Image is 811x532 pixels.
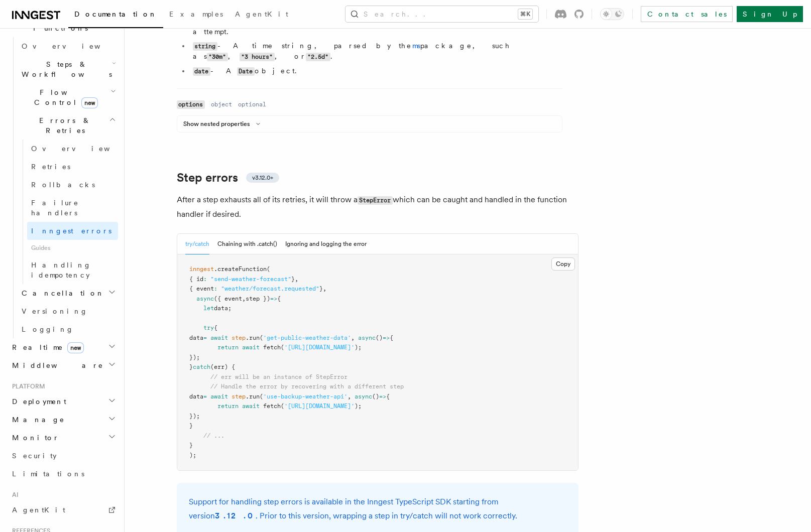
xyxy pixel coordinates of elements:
[22,325,74,333] span: Logging
[277,295,281,302] span: {
[177,100,205,109] code: options
[237,67,255,76] code: Date
[221,285,319,292] span: "weather/forecast.requested"
[263,344,281,351] span: fetch
[177,171,279,185] a: Step errorsv3.12.0+
[242,295,246,302] span: ,
[8,338,118,356] button: Realtimenew
[323,285,326,292] span: ,
[8,360,103,370] span: Middleware
[74,10,157,18] span: Documentation
[22,307,88,315] span: Versioning
[231,393,246,400] span: step
[27,158,118,176] a: Retries
[207,53,228,61] code: "30m"
[379,393,386,400] span: =>
[518,9,532,19] kbd: ⌘K
[8,392,118,411] button: Deployment
[8,356,118,374] button: Middleware
[189,285,214,292] span: { event
[185,234,209,254] button: try/catch
[18,59,112,79] span: Steps & Workflows
[214,265,267,273] span: .createFunction
[189,265,214,273] span: inngest
[81,97,98,108] span: new
[203,276,207,283] span: :
[242,403,260,410] span: await
[18,37,118,55] a: Overview
[355,403,362,410] span: );
[210,363,235,370] span: (err) {
[8,382,45,390] span: Platform
[246,295,270,302] span: step })
[347,393,351,400] span: ,
[8,491,19,499] span: AI
[190,66,562,76] li: - A object.
[263,403,281,410] span: fetch
[281,344,284,351] span: (
[189,442,193,449] span: }
[8,37,118,338] div: Inngest Functions
[18,83,118,111] button: Flow Controlnew
[210,393,228,400] span: await
[27,176,118,194] a: Rollbacks
[18,140,118,284] div: Errors & Retries
[217,403,239,410] span: return
[319,285,323,292] span: }
[210,334,228,341] span: await
[189,363,193,370] span: }
[31,163,70,171] span: Retries
[737,6,803,22] a: Sign Up
[12,452,57,460] span: Security
[211,100,232,108] dd: object
[31,227,111,235] span: Inngest errors
[284,403,355,410] span: '[URL][DOMAIN_NAME]'
[358,334,376,341] span: async
[551,257,575,271] button: Copy
[18,320,118,338] a: Logging
[193,363,210,370] span: catch
[214,295,242,302] span: ({ event
[189,495,566,523] p: Support for handling step errors is available in the Inngest TypeScript SDK starting from version...
[238,100,266,108] dd: optional
[358,196,393,205] code: StepError
[68,3,163,28] a: Documentation
[12,506,65,514] span: AgentKit
[263,393,347,400] span: 'use-backup-weather-api'
[18,55,118,83] button: Steps & Workflows
[214,305,231,312] span: data;
[215,511,256,520] strong: 3.12.0
[31,145,135,153] span: Overview
[390,334,393,341] span: {
[169,10,223,18] span: Examples
[12,470,84,478] span: Limitations
[18,87,110,107] span: Flow Control
[355,344,362,351] span: );
[31,199,79,217] span: Failure handlers
[412,42,420,50] a: ms
[27,140,118,158] a: Overview
[376,334,383,341] span: ()
[196,295,214,302] span: async
[210,383,404,390] span: // Handle the error by recovering with a different step
[8,465,118,483] a: Limitations
[203,393,207,400] span: =
[193,67,210,76] code: date
[240,53,275,61] code: "3 hours"
[351,334,355,341] span: ,
[193,42,217,51] code: string
[295,276,298,283] span: ,
[600,8,624,20] button: Toggle dark mode
[214,324,217,331] span: {
[22,42,125,50] span: Overview
[67,342,84,353] span: new
[217,234,277,254] button: Chaining with .catch()
[27,194,118,222] a: Failure handlers
[214,285,217,292] span: :
[210,373,347,380] span: // err will be an instance of StepError
[246,334,260,341] span: .run
[189,452,196,459] span: );
[260,393,263,400] span: (
[189,422,193,429] span: }
[18,288,104,298] span: Cancellation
